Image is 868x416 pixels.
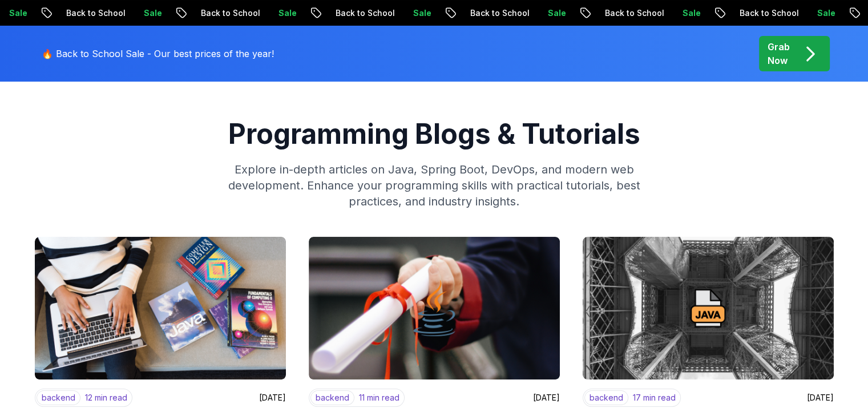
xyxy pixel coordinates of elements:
p: [DATE] [533,392,560,403]
img: image [583,237,834,379]
p: Back to School [324,7,401,19]
p: backend [37,390,80,405]
p: Back to School [54,7,132,19]
p: Explore in-depth articles on Java, Spring Boot, DevOps, and modern web development. Enhance your ... [215,161,653,209]
p: backend [584,390,628,405]
p: backend [310,390,354,405]
h1: Programming Blogs & Tutorials [35,120,834,148]
p: Back to School [728,7,805,19]
p: Back to School [189,7,267,19]
p: 🔥 Back to School Sale - Our best prices of the year! [42,47,274,60]
img: image [35,237,286,379]
p: Sale [267,7,303,19]
img: image [309,237,560,379]
p: Back to School [593,7,671,19]
p: 11 min read [359,392,399,403]
p: Sale [536,7,572,19]
p: Sale [805,7,842,19]
p: Sale [671,7,707,19]
p: [DATE] [259,392,286,403]
p: 12 min read [85,392,127,403]
p: Back to School [458,7,536,19]
p: Sale [132,7,168,19]
p: Sale [401,7,438,19]
p: [DATE] [807,392,834,403]
p: Grab Now [768,40,790,67]
p: 17 min read [633,392,676,403]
